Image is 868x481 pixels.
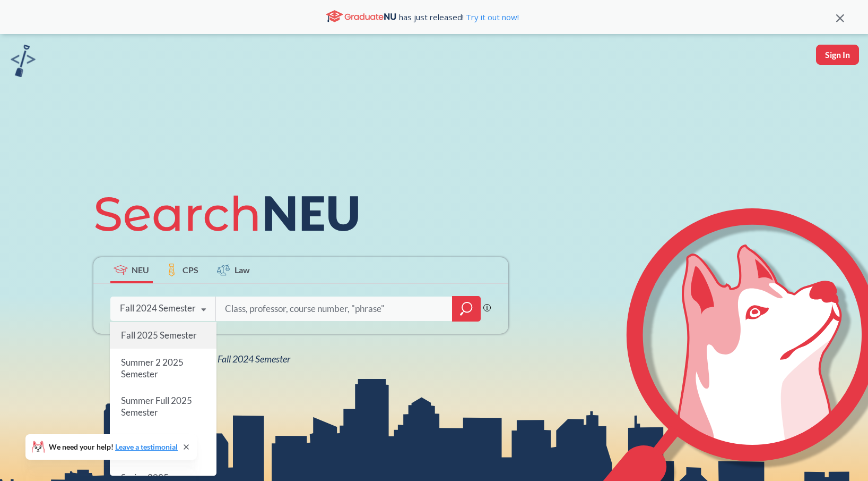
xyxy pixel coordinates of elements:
[399,11,519,23] span: has just released!
[11,45,36,77] img: sandbox logo
[120,353,290,365] span: View all classes for
[120,395,192,418] span: Summer Full 2025 Semester
[224,298,445,320] input: Class, professor, course number, "phrase"
[132,264,149,276] span: NEU
[120,330,196,341] span: Fall 2025 Semester
[452,296,481,322] div: magnifying glass
[816,45,859,65] button: Sign In
[120,433,183,456] span: Summer 1 2025 Semester
[197,353,290,365] span: NEU Fall 2024 Semester
[120,302,196,314] div: Fall 2024 Semester
[464,12,519,22] a: Try it out now!
[235,264,250,276] span: Law
[11,45,36,80] a: sandbox logo
[460,301,473,316] svg: magnifying glass
[183,264,198,276] span: CPS
[120,356,183,379] span: Summer 2 2025 Semester
[115,442,178,451] a: Leave a testimonial
[49,443,178,451] span: We need your help!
